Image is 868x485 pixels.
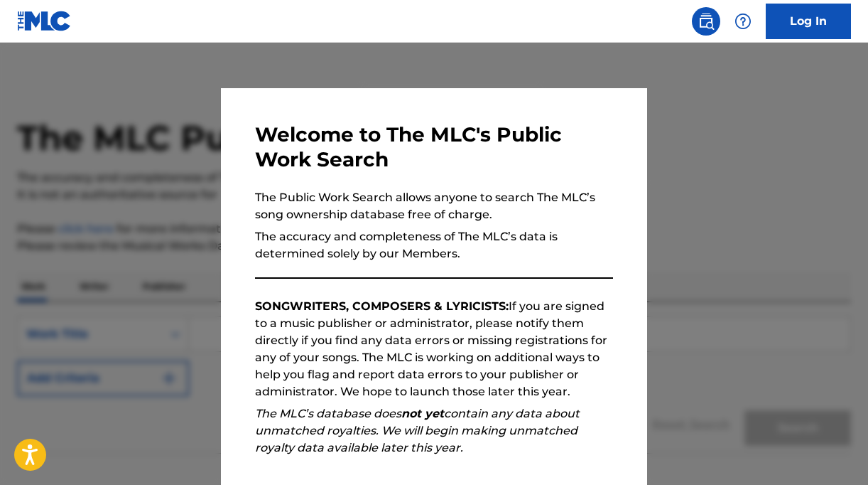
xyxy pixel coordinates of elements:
[255,122,613,172] h3: Welcome to The MLC's Public Work Search
[766,4,851,39] a: Log In
[692,7,720,36] a: Public Search
[797,417,868,485] iframe: Chat Widget
[401,407,444,420] strong: not yet
[698,13,715,30] img: search
[255,407,580,454] em: The MLC’s database does contain any data about unmatched royalties. We will begin making unmatche...
[17,11,72,31] img: MLC Logo
[255,228,613,262] p: The accuracy and completeness of The MLC’s data is determined solely by our Members.
[729,7,757,36] div: Help
[255,189,613,223] p: The Public Work Search allows anyone to search The MLC’s song ownership database free of charge.
[255,298,613,400] p: If you are signed to a music publisher or administrator, please notify them directly if you find ...
[734,13,752,30] img: help
[255,299,509,313] strong: SONGWRITERS, COMPOSERS & LYRICISTS:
